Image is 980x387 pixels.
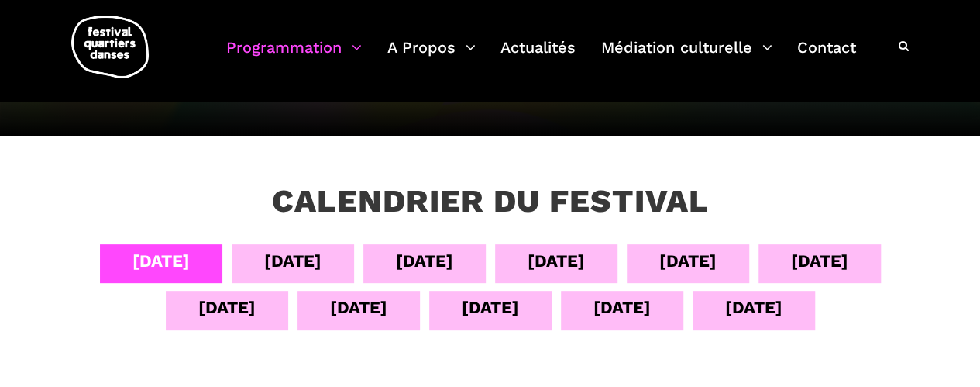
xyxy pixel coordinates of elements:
[725,294,782,321] div: [DATE]
[396,247,453,275] div: [DATE]
[330,294,387,321] div: [DATE]
[264,247,322,275] div: [DATE]
[593,294,651,321] div: [DATE]
[791,247,848,275] div: [DATE]
[528,247,585,275] div: [DATE]
[601,34,772,80] a: Médiation culturelle
[71,16,149,78] img: logo-fqd-med
[659,247,717,275] div: [DATE]
[462,294,519,321] div: [DATE]
[500,34,576,80] a: Actualités
[226,34,362,80] a: Programmation
[387,34,476,80] a: A Propos
[797,34,856,80] a: Contact
[132,247,190,275] div: [DATE]
[272,182,709,221] h3: Calendrier du festival
[198,294,256,321] div: [DATE]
